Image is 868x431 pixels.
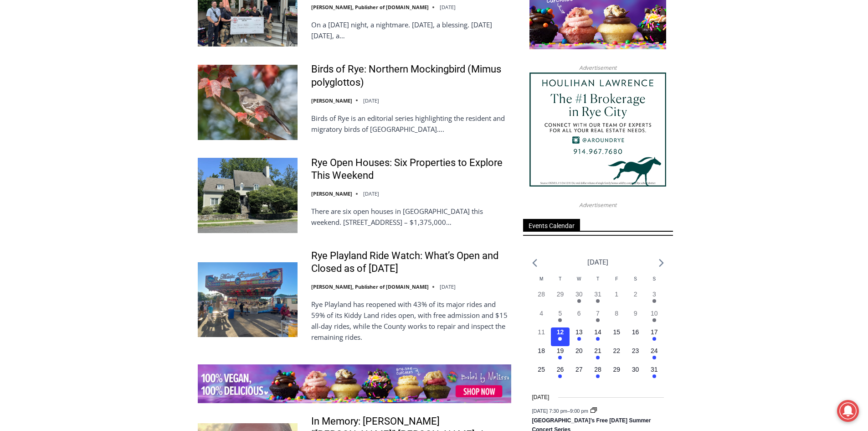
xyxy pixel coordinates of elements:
span: T [596,276,599,281]
em: Has events [558,374,562,378]
time: 14 [594,328,601,336]
em: Has events [577,299,581,303]
time: 3 [652,291,656,298]
h4: Book [PERSON_NAME]'s Good Humor for Your Event [277,10,317,35]
div: Tuesday [551,275,570,290]
time: 30 [575,291,583,298]
button: 26 Has events [551,365,570,384]
time: 30 [632,366,639,373]
time: 4 [539,310,543,317]
img: Birds of Rye: Northern Mockingbird (Mimus polyglottos) [198,65,298,140]
a: [PERSON_NAME], Publisher of [DOMAIN_NAME] [311,283,429,290]
button: 29 [551,290,570,308]
span: [DATE] 7:30 pm [532,408,567,414]
button: 12 Has events [551,327,570,346]
button: 4 [532,309,551,327]
button: 30 [626,365,645,384]
button: 24 Has events [645,346,663,365]
time: 28 [594,366,601,373]
div: "[PERSON_NAME]'s draw is the fine variety of pristine raw fish kept on hand" [94,57,134,109]
time: 11 [538,328,545,336]
span: S [652,276,656,281]
time: 1 [615,291,618,298]
time: 24 [651,347,658,354]
time: 16 [632,328,639,336]
time: 13 [575,328,583,336]
div: Friday [607,275,626,290]
span: S [634,276,637,281]
em: Has events [558,356,562,359]
time: 26 [557,366,564,373]
a: Rye Open Houses: Six Properties to Explore This Weekend [311,156,511,182]
p: There are six open houses in [GEOGRAPHIC_DATA] this weekend. [STREET_ADDRESS] – $1,375,000… [311,206,511,228]
div: Wednesday [570,275,588,290]
time: 15 [613,328,620,336]
button: 11 [532,327,551,346]
button: 6 [570,309,588,327]
time: 23 [632,347,639,354]
span: Advertisement [570,63,626,72]
time: [DATE] [363,97,379,104]
button: 31 Has events [645,365,663,384]
button: 20 [570,346,588,365]
button: 29 [607,365,626,384]
em: Has events [558,318,562,322]
img: Houlihan Lawrence The #1 Brokerage in Rye City [529,73,666,187]
time: 21 [594,347,601,354]
button: 15 [607,327,626,346]
time: [DATE] [532,393,550,402]
button: 3 Has events [645,290,663,308]
button: 8 [607,309,626,327]
a: Next month [659,259,664,267]
em: Has events [652,318,656,322]
li: [DATE] [587,256,608,268]
button: 9 [626,309,645,327]
time: 6 [577,310,581,317]
a: Book [PERSON_NAME]'s Good Humor for Your Event [271,3,329,42]
button: 16 [626,327,645,346]
div: Saturday [626,275,645,290]
time: 18 [538,347,545,354]
time: 2 [634,291,637,298]
em: Has events [596,299,600,303]
time: 9 [634,310,637,317]
em: Has events [596,356,600,359]
a: [PERSON_NAME] [311,97,352,104]
span: F [615,276,618,281]
em: Has events [652,337,656,341]
p: On a [DATE] night, a nightmare. [DATE], a blessing. [DATE][DATE], a… [311,19,511,41]
a: [PERSON_NAME] [311,190,352,197]
time: 31 [651,366,658,373]
button: 17 Has events [645,327,663,346]
div: Available for Private Home, Business, Club or Other Events [60,12,225,29]
time: 27 [575,366,583,373]
time: 8 [615,310,618,317]
span: 9:00 pm [570,408,588,414]
em: Has events [652,356,656,359]
button: 28 [532,290,551,308]
button: 5 Has events [551,309,570,327]
em: Has events [596,374,600,378]
button: 2 [626,290,645,308]
button: 19 Has events [551,346,570,365]
em: Has events [652,299,656,303]
em: Has events [596,318,600,322]
em: Has events [652,374,656,378]
time: 28 [538,291,545,298]
img: Baked by Melissa [198,364,511,403]
button: 14 Has events [588,327,607,346]
time: 19 [557,347,564,354]
time: – [532,408,590,414]
time: 22 [613,347,620,354]
time: 29 [557,291,564,298]
time: 5 [559,310,562,317]
button: 31 Has events [588,290,607,308]
em: Has events [558,337,562,341]
a: Open Tues. - Sun. [PHONE_NUMBER] [0,92,92,114]
time: 31 [594,291,601,298]
a: Previous month [532,259,537,267]
button: 30 Has events [570,290,588,308]
span: Open Tues. - Sun. [PHONE_NUMBER] [3,94,89,129]
div: Monday [532,275,551,290]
